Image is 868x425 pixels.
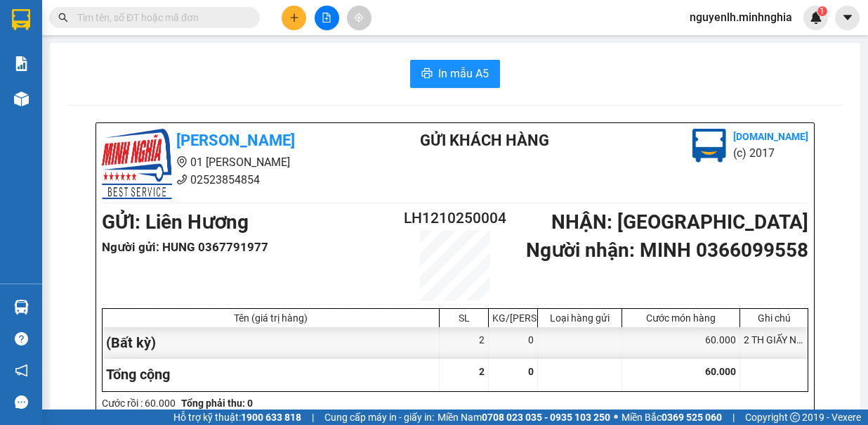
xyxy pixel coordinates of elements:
[102,210,249,234] b: GỬI : Liên Hương
[732,410,735,425] span: |
[421,68,433,81] span: printer
[733,144,808,162] li: (c) 2017
[526,239,808,262] b: Người nhận : MINH 0366099558
[489,327,538,359] div: 0
[58,13,68,23] span: search
[705,366,736,377] span: 60.000
[817,6,827,16] sup: 1
[176,132,295,149] b: [PERSON_NAME]
[551,210,808,234] b: NHẬN : [GEOGRAPHIC_DATA]
[482,412,610,423] strong: 0708 023 035 - 0935 103 250
[106,312,435,324] div: Tên (giá trị hàng)
[282,6,306,30] button: plus
[289,13,299,23] span: plus
[622,410,722,425] span: Miền Bắc
[176,174,188,185] span: phone
[14,56,29,71] img: solution-icon
[541,312,618,324] div: Loại hàng gửi
[443,312,485,324] div: SL
[614,414,618,420] span: ⚪️
[479,366,485,377] span: 2
[14,91,29,106] img: warehouse-icon
[744,312,804,324] div: Ghi chú
[12,9,30,30] img: logo-vxr
[438,410,610,425] span: Miền Nam
[103,327,440,359] div: (Bất kỳ)
[102,129,172,199] img: logo.jpg
[102,153,363,171] li: 01 [PERSON_NAME]
[181,398,253,409] b: Tổng phải thu: 0
[315,6,339,30] button: file-add
[322,13,331,23] span: file-add
[440,327,489,359] div: 2
[14,300,29,315] img: warehouse-icon
[810,11,822,24] img: icon-new-feature
[102,395,176,411] div: Cước rồi : 60.000
[312,410,314,425] span: |
[692,129,726,163] img: logo.jpg
[528,366,534,377] span: 0
[106,366,170,383] span: Tổng cộng
[347,6,371,30] button: aim
[420,132,549,149] b: Gửi khách hàng
[733,131,808,142] b: [DOMAIN_NAME]
[740,327,808,359] div: 2 TH GIẤY NHO
[354,13,364,23] span: aim
[396,207,514,230] h2: LH1210250004
[662,412,722,423] strong: 0369 525 060
[492,312,534,324] div: KG/[PERSON_NAME]
[324,410,434,425] span: Cung cấp máy in - giấy in:
[410,60,500,88] button: printerIn mẫu A5
[626,312,736,324] div: Cước món hàng
[678,8,803,26] span: nguyenlh.minhnghia
[622,327,740,359] div: 60.000
[790,412,800,422] span: copyright
[841,11,854,24] span: caret-down
[438,65,489,82] span: In mẫu A5
[102,240,268,254] b: Người gửi : HUNG 0367791977
[835,6,860,30] button: caret-down
[173,410,301,425] span: Hỗ trợ kỹ thuật:
[77,10,243,25] input: Tìm tên, số ĐT hoặc mã đơn
[820,6,824,16] span: 1
[15,332,28,345] span: question-circle
[15,395,28,409] span: message
[102,171,363,189] li: 02523854854
[15,364,28,377] span: notification
[241,412,301,423] strong: 1900 633 818
[176,156,188,167] span: environment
